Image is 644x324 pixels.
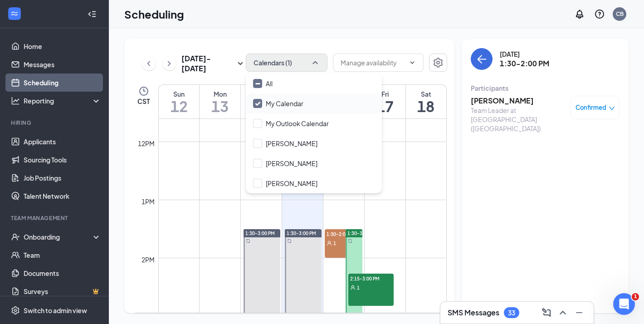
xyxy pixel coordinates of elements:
[246,239,250,243] svg: Sync
[165,58,174,69] svg: ChevronRight
[429,54,447,74] a: Settings
[333,240,336,246] span: 1
[24,151,101,169] a: Sourcing Tools
[11,214,99,222] div: Team Management
[88,10,97,19] svg: Collapse
[142,57,156,70] button: ChevronLeft
[24,133,101,151] a: Applicants
[24,96,102,105] div: Reporting
[576,103,606,112] span: Confirmed
[24,74,101,92] a: Scheduling
[357,285,360,291] span: 1
[24,306,87,315] div: Switch to admin view
[241,85,282,118] a: October 14, 2025
[574,307,585,318] svg: Minimize
[613,293,635,315] iframe: Intercom live chat
[508,309,515,317] div: 33
[471,83,620,93] div: Participants
[140,196,156,206] div: 1pm
[235,58,246,69] svg: SmallChevronDown
[11,306,20,315] svg: Settings
[10,9,19,18] svg: WorkstreamLogo
[159,89,199,98] div: Sun
[200,85,240,118] a: October 13, 2025
[471,106,566,133] div: Team Leader at [GEOGRAPHIC_DATA] ([GEOGRAPHIC_DATA])
[433,57,444,68] svg: Settings
[539,305,554,320] button: ComposeMessage
[325,229,363,238] span: 1:30-2:00 PM
[124,6,184,22] h1: Scheduling
[556,305,570,320] button: ChevronUp
[24,169,101,187] a: Job Postings
[406,98,446,114] h1: 18
[24,282,101,300] a: SurveysCrown
[11,119,99,127] div: Hiring
[632,293,639,300] span: 1
[241,89,282,98] div: Tue
[406,89,446,98] div: Sat
[365,98,405,114] h1: 17
[609,105,615,112] span: down
[144,58,153,69] svg: ChevronLeft
[11,96,20,105] svg: Analysis
[287,239,292,243] svg: Sync
[287,230,316,236] span: 1:30-3:00 PM
[448,308,499,318] h3: SMS Messages
[138,86,149,97] svg: Clock
[24,264,101,282] a: Documents
[311,58,320,67] svg: ChevronUp
[136,138,156,148] div: 12pm
[347,230,377,236] span: 1:30-3:00 PM
[159,85,199,118] a: October 12, 2025
[163,57,176,70] button: ChevronRight
[24,232,93,241] div: Onboarding
[159,98,199,114] h1: 12
[24,246,101,264] a: Team
[348,239,352,243] svg: Sync
[572,305,586,320] button: Minimize
[24,55,101,74] a: Messages
[181,54,235,74] h3: [DATE] - [DATE]
[429,54,447,72] button: Settings
[616,10,624,18] div: CB
[348,274,394,283] span: 2:15-3:00 PM
[500,49,549,59] div: [DATE]
[137,97,150,106] span: CST
[245,230,275,236] span: 1:30-3:00 PM
[476,54,487,64] svg: ArrowLeft
[541,307,552,318] svg: ComposeMessage
[409,59,416,66] svg: ChevronDown
[140,255,156,265] div: 2pm
[594,9,605,20] svg: QuestionInfo
[241,98,282,114] h1: 14
[574,9,585,20] svg: Notifications
[365,85,405,118] a: October 17, 2025
[350,285,356,290] svg: User
[471,96,566,106] h3: [PERSON_NAME]
[24,37,101,55] a: Home
[365,89,405,98] div: Fri
[24,187,101,205] a: Talent Network
[500,59,549,69] h3: 1:30-2:00 PM
[557,307,568,318] svg: ChevronUp
[327,241,332,246] svg: User
[471,48,493,70] button: back-button
[11,232,20,241] svg: UserCheck
[406,85,446,118] a: October 18, 2025
[341,58,405,68] input: Manage availability
[200,89,240,98] div: Mon
[200,98,240,114] h1: 13
[246,54,327,72] button: Calendars (1)ChevronUp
